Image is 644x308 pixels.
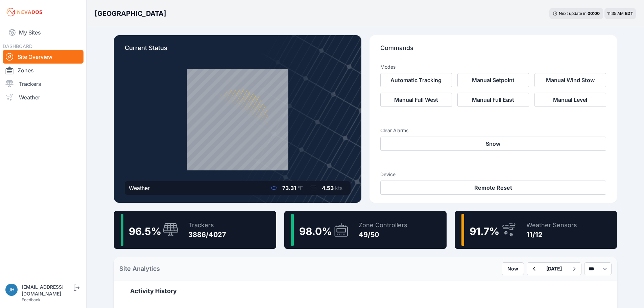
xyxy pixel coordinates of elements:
[380,93,452,107] button: Manual Full West
[607,11,624,16] span: 11:35 AM
[188,230,226,239] div: 3886/4027
[457,73,529,87] button: Manual Setpoint
[129,184,150,192] div: Weather
[3,64,84,77] a: Zones
[380,73,452,87] button: Automatic Tracking
[588,11,600,16] div: 00 : 00
[119,264,160,274] h2: Site Analytics
[455,211,617,249] a: 91.7%Weather Sensors11/12
[5,284,18,296] img: jhaberkorn@invenergy.com
[3,24,84,41] a: My Sites
[125,43,351,58] p: Current Status
[380,64,396,70] h3: Modes
[5,7,43,18] img: Nevados
[299,225,332,237] span: 98.0 %
[526,220,577,230] div: Weather Sensors
[335,185,342,191] span: kts
[380,127,606,134] h3: Clear Alarms
[3,77,84,91] a: Trackers
[380,171,606,178] h3: Device
[470,225,499,237] span: 91.7 %
[22,284,72,297] div: [EMAIL_ADDRESS][DOMAIN_NAME]
[534,93,606,107] button: Manual Level
[457,93,529,107] button: Manual Full East
[284,211,447,249] a: 98.0%Zone Controllers49/50
[3,91,84,104] a: Weather
[541,263,567,275] button: [DATE]
[282,185,296,191] span: 73.31
[22,297,41,302] a: Feedback
[3,50,84,64] a: Site Overview
[3,43,32,49] span: DASHBOARD
[380,43,606,58] p: Commands
[322,185,334,191] span: 4.53
[526,230,577,239] div: 11/12
[129,225,161,237] span: 96.5 %
[130,286,601,296] h2: Activity History
[95,9,166,18] h3: [GEOGRAPHIC_DATA]
[534,73,606,87] button: Manual Wind Stow
[502,262,524,275] button: Now
[359,220,407,230] div: Zone Controllers
[380,181,606,195] button: Remote Reset
[188,220,226,230] div: Trackers
[114,211,276,249] a: 96.5%Trackers3886/4027
[95,5,166,22] nav: Breadcrumb
[625,11,633,16] span: EDT
[559,11,587,16] span: Next update in
[359,230,407,239] div: 49/50
[297,185,303,191] span: °F
[380,137,606,151] button: Snow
